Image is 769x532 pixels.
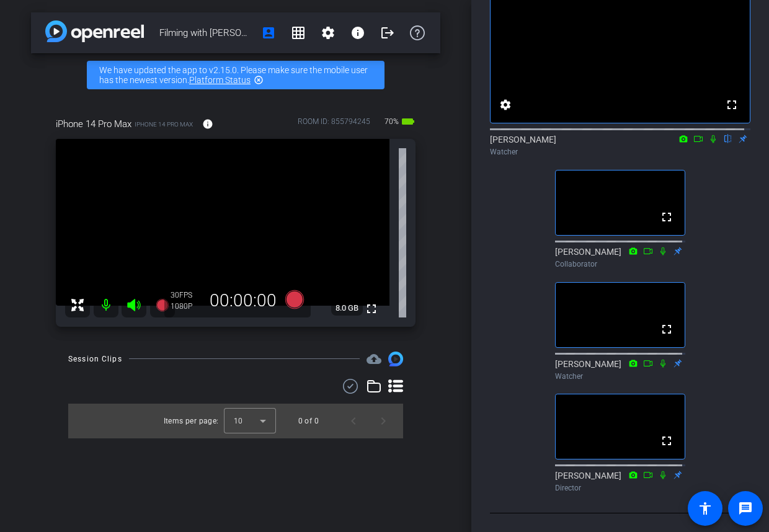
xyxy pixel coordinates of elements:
[202,118,213,130] mat-icon: info
[490,133,750,157] div: [PERSON_NAME]
[179,291,192,299] span: FPS
[555,482,685,494] div: Director
[555,246,685,270] div: [PERSON_NAME]
[364,301,379,316] mat-icon: fullscreen
[254,75,264,85] mat-icon: highlight_off
[659,433,674,448] mat-icon: fullscreen
[659,322,674,337] mat-icon: fullscreen
[721,133,736,144] mat-icon: flip
[555,371,685,382] div: Watcher
[368,406,398,436] button: Next page
[490,146,750,157] div: Watcher
[45,20,144,42] img: app-logo
[738,501,753,516] mat-icon: message
[298,116,370,134] div: ROOM ID: 855794245
[659,210,674,224] mat-icon: fullscreen
[56,117,131,131] span: iPhone 14 Pro Max
[159,20,254,45] span: Filming with [PERSON_NAME] - Author Interviews
[401,114,416,129] mat-icon: battery_std
[380,25,395,40] mat-icon: logout
[171,301,202,311] div: 1080P
[202,290,285,311] div: 00:00:00
[388,352,403,366] img: Session clips
[164,415,219,427] div: Items per page:
[555,469,685,494] div: [PERSON_NAME]
[261,25,276,40] mat-icon: account_box
[339,406,368,436] button: Previous page
[555,259,685,270] div: Collaborator
[291,25,306,40] mat-icon: grid_on
[555,358,685,382] div: [PERSON_NAME]
[321,25,336,40] mat-icon: settings
[367,352,381,366] mat-icon: cloud_upload
[189,75,251,85] a: Platform Status
[367,352,381,366] span: Destinations for your clips
[698,501,713,516] mat-icon: accessibility
[350,25,365,40] mat-icon: info
[135,120,193,129] span: iPhone 14 Pro Max
[383,112,401,131] span: 70%
[724,97,739,112] mat-icon: fullscreen
[171,290,202,300] div: 30
[331,301,363,316] span: 8.0 GB
[68,353,122,365] div: Session Clips
[498,97,513,112] mat-icon: settings
[87,61,384,89] div: We have updated the app to v2.15.0. Please make sure the mobile user has the newest version.
[298,415,319,427] div: 0 of 0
